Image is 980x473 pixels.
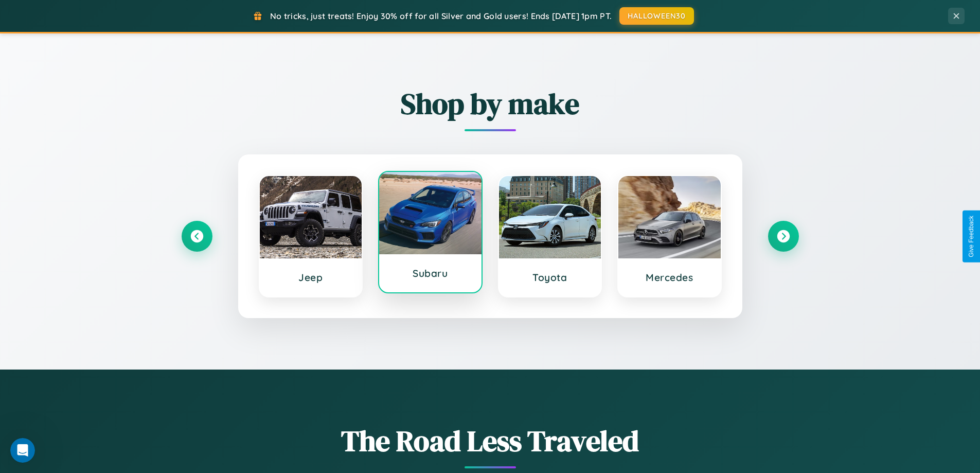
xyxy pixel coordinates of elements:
button: HALLOWEEN30 [619,7,694,25]
iframe: Intercom live chat [10,438,35,463]
h3: Mercedes [629,271,710,284]
h3: Subaru [389,267,471,279]
h3: Jeep [270,271,352,284]
span: No tricks, just treats! Enjoy 30% off for all Silver and Gold users! Ends [DATE] 1pm PT. [270,11,612,21]
h3: Toyota [509,271,591,284]
h2: Shop by make [182,84,799,124]
h1: The Road Less Traveled [182,421,799,461]
div: Give Feedback [968,216,975,257]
